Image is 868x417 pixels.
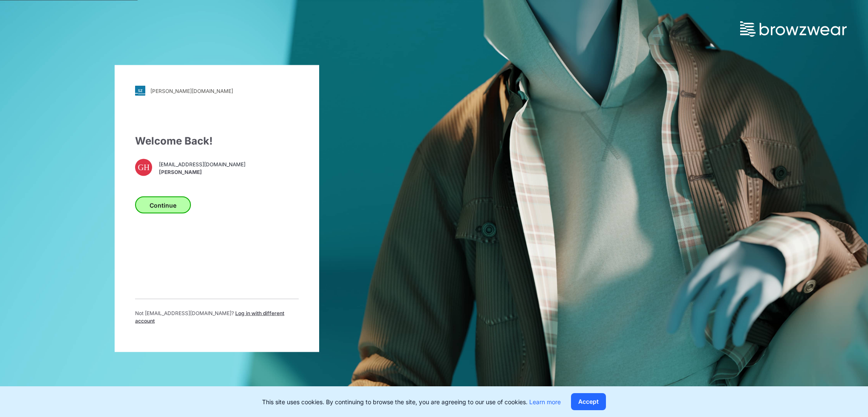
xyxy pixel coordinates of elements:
[135,310,299,325] p: Not [EMAIL_ADDRESS][DOMAIN_NAME] ?
[135,133,299,149] div: Welcome Back!
[740,21,847,37] img: browzwear-logo.73288ffb.svg
[135,86,145,96] img: svg+xml;base64,PHN2ZyB3aWR0aD0iMjgiIGhlaWdodD0iMjgiIHZpZXdCb3g9IjAgMCAyOCAyOCIgZmlsbD0ibm9uZSIgeG...
[262,397,561,406] p: This site uses cookies. By continuing to browse the site, you are agreeing to our use of cookies.
[571,393,606,410] button: Accept
[135,159,152,176] div: GH
[159,160,245,168] span: [EMAIL_ADDRESS][DOMAIN_NAME]
[135,197,191,214] button: Continue
[150,87,233,94] div: [PERSON_NAME][DOMAIN_NAME]
[159,168,245,176] span: [PERSON_NAME]
[529,398,561,405] a: Learn more
[135,86,299,96] a: [PERSON_NAME][DOMAIN_NAME]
